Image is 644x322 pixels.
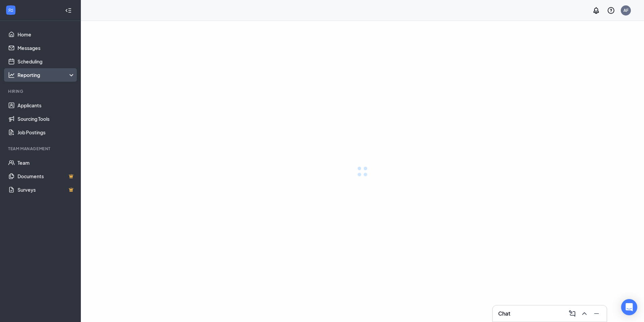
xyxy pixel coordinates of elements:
a: Scheduling [18,55,75,68]
div: Open Intercom Messenger [621,299,637,315]
a: Home [18,28,75,41]
svg: QuestionInfo [607,6,615,15]
button: ComposeMessage [566,308,577,319]
div: Team Management [8,146,74,152]
svg: ChevronUp [580,310,588,318]
svg: Notifications [592,6,600,15]
svg: Minimize [592,310,601,318]
a: Messages [18,41,75,55]
a: Team [18,156,75,169]
div: Reporting [18,72,75,78]
svg: ComposeMessage [568,310,576,318]
svg: WorkstreamLogo [7,7,14,14]
svg: Collapse [65,7,72,14]
a: SurveysCrown [18,183,75,196]
div: Hiring [8,88,74,94]
a: Applicants [18,99,75,112]
a: Job Postings [18,126,75,139]
svg: Analysis [8,72,15,78]
button: Minimize [590,308,601,319]
h3: Chat [498,310,510,317]
a: DocumentsCrown [18,169,75,183]
div: AF [623,7,629,13]
button: ChevronUp [578,308,589,319]
a: Sourcing Tools [18,112,75,126]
